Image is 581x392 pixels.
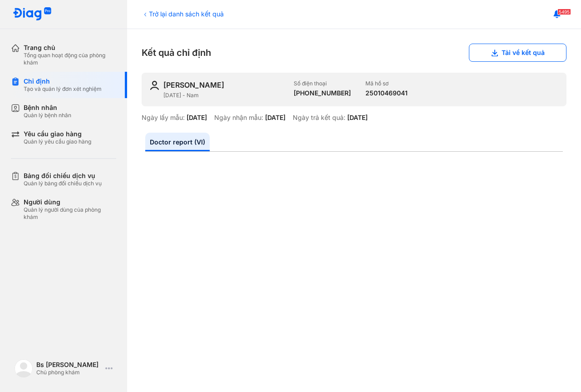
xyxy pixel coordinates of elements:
div: Ngày nhận mẫu: [214,114,263,122]
div: Số điện thoại [294,80,351,87]
div: Ngày lấy mẫu: [142,114,185,122]
div: 25010469041 [365,89,408,97]
div: [DATE] [187,114,207,122]
div: Tạo và quản lý đơn xét nghiệm [24,85,102,93]
div: Quản lý người dùng của phòng khám [24,206,116,221]
div: Bảng đối chiếu dịch vụ [24,172,102,180]
div: Trở lại danh sách kết quả [142,9,224,19]
div: Chủ phòng khám [36,369,102,376]
div: Mã hồ sơ [365,80,408,87]
div: Chỉ định [24,77,102,85]
button: Tải về kết quả [469,44,566,62]
div: Trang chủ [24,44,116,52]
div: [DATE] [347,114,368,122]
div: Kết quả chỉ định [142,44,566,62]
div: Bs [PERSON_NAME] [36,361,102,369]
div: Quản lý yêu cầu giao hàng [24,138,91,145]
div: [DATE] [265,114,286,122]
img: logo [13,7,52,21]
img: user-icon [149,80,160,91]
div: Quản lý bệnh nhân [24,112,71,119]
div: [DATE] - Nam [163,92,286,99]
div: Ngày trả kết quả: [293,114,345,122]
div: Bệnh nhân [24,104,71,112]
div: Tổng quan hoạt động của phòng khám [24,52,116,66]
div: [PHONE_NUMBER] [294,89,351,97]
img: logo [15,359,33,377]
div: Quản lý bảng đối chiếu dịch vụ [24,180,102,187]
div: [PERSON_NAME] [163,80,224,90]
div: Người dùng [24,198,116,206]
span: 5495 [557,9,571,15]
div: Yêu cầu giao hàng [24,130,91,138]
a: Doctor report (VI) [145,133,210,151]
